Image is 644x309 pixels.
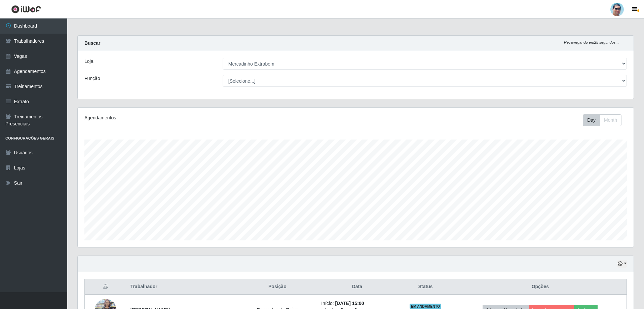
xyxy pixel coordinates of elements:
i: Recarregando em 25 segundos... [564,40,619,44]
label: Loja [84,58,93,65]
th: Status [397,279,454,295]
div: First group [583,114,621,126]
button: Day [583,114,600,126]
label: Função [84,75,100,82]
span: EM ANDAMENTO [410,304,442,309]
img: CoreUI Logo [11,5,41,13]
th: Posição [238,279,317,295]
th: Opções [454,279,627,295]
time: [DATE] 15:00 [335,301,364,306]
th: Data [317,279,397,295]
li: Início: [321,300,393,307]
button: Month [600,114,621,126]
div: Agendamentos [84,114,305,121]
th: Trabalhador [126,279,238,295]
strong: Buscar [84,40,100,46]
div: Toolbar with button groups [583,114,627,126]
